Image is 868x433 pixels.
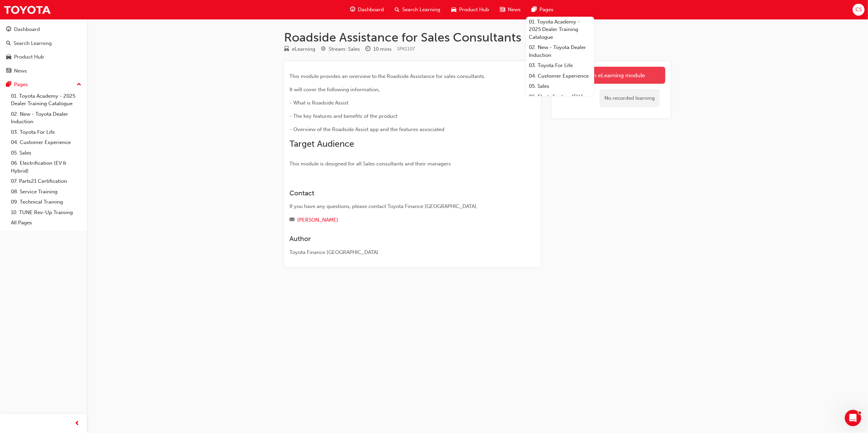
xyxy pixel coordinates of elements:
a: Launch eLearning module [557,67,665,84]
a: Product Hub [3,51,84,63]
span: email-icon [289,217,295,223]
span: - What is Roadside Assist [289,100,348,106]
a: 07. Parts21 Certification [8,176,84,187]
div: No recorded learning [599,89,660,107]
span: guage-icon [350,5,355,14]
a: 09. Technical Training [8,197,84,207]
div: If you have any questions, please contact Toyota Finance [GEOGRAPHIC_DATA]. [289,203,511,210]
a: 02. New - Toyota Dealer Induction [8,109,84,127]
a: 05. Sales [526,81,594,92]
div: Stream: Sales [329,45,360,53]
span: Pages [539,6,553,14]
a: 04. Customer Experience [8,137,84,148]
a: 05. Sales [8,148,84,158]
div: Type [284,45,315,53]
span: Learning resource code [397,46,415,52]
button: Pages [3,78,84,91]
a: 08. Service Training [8,187,84,197]
button: DashboardSearch LearningProduct HubNews [3,22,84,78]
div: Duration [365,45,392,53]
span: Dashboard [358,6,384,14]
span: - The key features and benefits of the product [289,113,397,119]
div: Search Learning [14,39,52,47]
a: News [3,65,84,77]
div: Product Hub [14,53,44,61]
iframe: Intercom live chat [845,410,861,426]
div: 10 mins [373,45,392,53]
h3: Author [289,235,511,243]
span: prev-icon [75,419,80,428]
a: Dashboard [3,23,84,36]
span: car-icon [6,54,11,60]
a: pages-iconPages [526,3,559,17]
span: pages-icon [6,82,11,88]
span: This module provides an overview to the Roadside Assistance for sales consultants. [289,73,486,79]
span: clock-icon [365,46,370,52]
span: news-icon [500,5,505,14]
a: 06. Electrification (EV & Hybrid) [526,92,594,110]
img: Trak [3,2,51,17]
h3: Contact [289,189,511,197]
span: CS [855,6,862,14]
span: - Overview of the Roadside Assist app and the features associated [289,126,444,132]
a: 01. Toyota Academy - 2025 Dealer Training Catalogue [8,91,84,109]
div: Email [289,216,511,224]
a: search-iconSearch Learning [389,3,446,17]
a: All Pages [8,218,84,228]
div: eLearning [292,45,315,53]
a: 04. Customer Experience [526,71,594,81]
a: [PERSON_NAME] [297,217,338,223]
span: It will cover the following information, [289,86,380,93]
span: guage-icon [6,27,11,33]
a: 03. Toyota For Life [8,127,84,138]
div: Pages [14,81,28,89]
a: 01. Toyota Academy - 2025 Dealer Training Catalogue [526,17,594,43]
span: News [508,6,521,14]
a: news-iconNews [494,3,526,17]
span: search-icon [395,5,399,14]
h1: Roadside Assistance for Sales Consultants [284,30,671,45]
a: 10. TUNE Rev-Up Training [8,207,84,218]
span: Target Audience [289,139,354,149]
a: 02. New - Toyota Dealer Induction [526,42,594,60]
span: pages-icon [532,5,537,14]
span: car-icon [451,5,456,14]
div: Stream [321,45,360,53]
span: search-icon [6,41,11,47]
div: News [14,67,27,75]
a: 06. Electrification (EV & Hybrid) [8,158,84,176]
a: guage-iconDashboard [345,3,389,17]
span: Product Hub [459,6,489,14]
a: Search Learning [3,37,84,50]
button: CS [853,4,865,16]
span: Search Learning [402,6,440,14]
div: Toyota Finance [GEOGRAPHIC_DATA] [289,248,511,256]
span: news-icon [6,68,11,74]
div: Dashboard [14,26,40,33]
a: 03. Toyota For Life [526,60,594,71]
a: car-iconProduct Hub [446,3,494,17]
span: up-icon [77,80,81,89]
span: target-icon [321,46,326,52]
span: learningResourceType_ELEARNING-icon [284,46,289,52]
span: This module is designed for all Sales consultants and their managers [289,161,451,167]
